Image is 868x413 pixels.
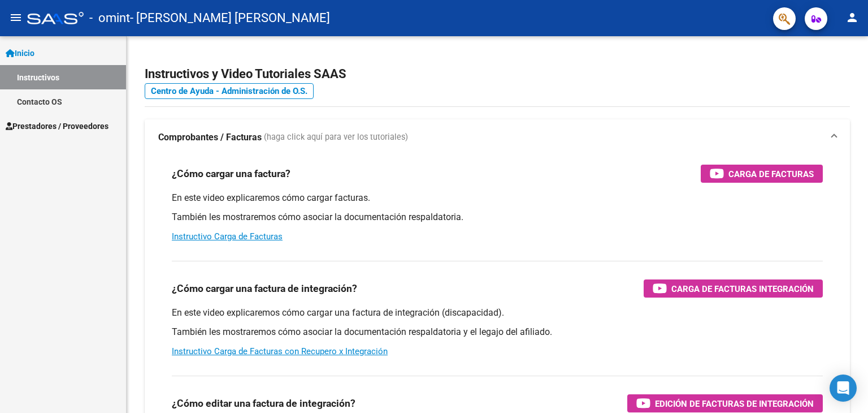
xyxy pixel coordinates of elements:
span: - [PERSON_NAME] [PERSON_NAME] [130,6,330,31]
span: Edición de Facturas de integración [655,397,814,411]
h2: Instructivos y Video Tutoriales SAAS [145,63,850,85]
span: - omint [89,6,130,31]
button: Carga de Facturas [701,165,823,183]
p: También les mostraremos cómo asociar la documentación respaldatoria y el legajo del afiliado. [172,326,823,338]
mat-icon: person [845,11,859,24]
h3: ¿Cómo cargar una factura de integración? [172,281,357,296]
span: Carga de Facturas [728,167,814,181]
span: Carga de Facturas Integración [671,282,814,296]
p: También les mostraremos cómo asociar la documentación respaldatoria. [172,211,823,223]
h3: ¿Cómo cargar una factura? [172,166,290,182]
h3: ¿Cómo editar una factura de integración? [172,395,355,411]
p: En este video explicaremos cómo cargar facturas. [172,192,823,204]
span: Inicio [6,47,34,59]
a: Instructivo Carga de Facturas con Recupero x Integración [172,346,388,356]
mat-icon: menu [9,11,23,24]
div: Open Intercom Messenger [830,375,857,402]
a: Instructivo Carga de Facturas [172,231,283,242]
p: En este video explicaremos cómo cargar una factura de integración (discapacidad). [172,307,823,319]
strong: Comprobantes / Facturas [158,131,262,144]
a: Centro de Ayuda - Administración de O.S. [145,83,314,99]
button: Edición de Facturas de integración [627,394,823,412]
span: (haga click aquí para ver los tutoriales) [264,131,408,144]
mat-expansion-panel-header: Comprobantes / Facturas (haga click aquí para ver los tutoriales) [145,119,850,156]
button: Carga de Facturas Integración [644,279,823,298]
span: Prestadores / Proveedores [6,120,108,132]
